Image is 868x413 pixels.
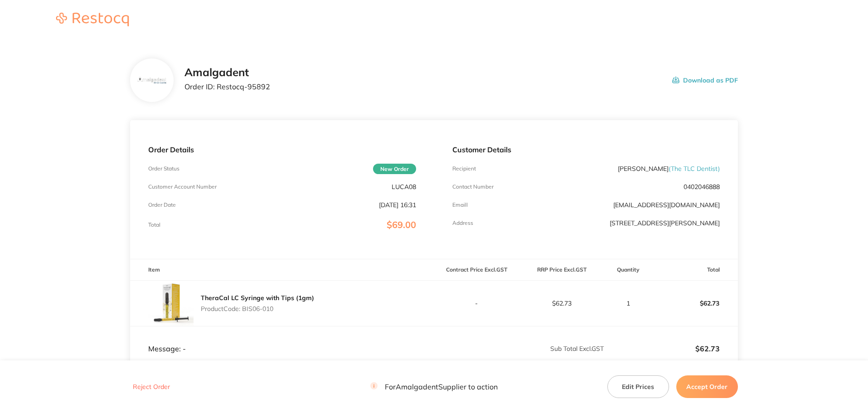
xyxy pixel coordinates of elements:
p: [STREET_ADDRESS][PERSON_NAME] [610,219,720,227]
p: $62.73 [653,292,737,314]
p: $62.73 [519,300,604,307]
p: Contact Number [452,184,494,190]
p: [PERSON_NAME] [618,165,720,172]
p: Recipient [452,165,476,172]
h2: Amalgadent [184,66,270,79]
p: Order ID: Restocq- 95892 [184,83,270,91]
img: Restocq logo [47,13,138,26]
td: Message: - [130,326,434,353]
th: Quantity [604,259,653,281]
th: Item [130,259,434,281]
p: 0402046888 [684,183,720,190]
p: [DATE] 16:31 [379,201,416,209]
p: LUCA08 [392,183,416,190]
p: Customer Account Number [148,184,217,190]
p: - [435,300,519,307]
p: Order Status [148,165,179,172]
img: b285Ymlzag [137,77,167,84]
p: Order Details [148,146,416,154]
p: Customer Details [452,146,720,154]
p: Emaill [452,202,468,208]
p: Address [452,220,473,226]
p: For Amalgadent Supplier to action [370,383,498,391]
button: Download as PDF [672,66,738,94]
th: RRP Price Excl. GST [519,259,604,281]
p: Product Code: BIS06-010 [201,305,314,312]
span: ( The TLC Dentist ) [669,165,720,173]
p: Sub Total Excl. GST [435,345,604,352]
p: 1 [605,300,652,307]
button: Reject Order [130,383,173,391]
button: Accept Order [676,375,738,398]
a: Restocq logo [47,13,138,28]
button: Edit Prices [607,375,669,398]
p: Total [148,222,160,228]
th: Contract Price Excl. GST [434,259,519,281]
span: $69.00 [387,219,416,230]
a: [EMAIL_ADDRESS][DOMAIN_NAME] [613,201,720,209]
p: Order Date [148,202,176,208]
span: New Order [373,164,416,174]
a: TheraCal LC Syringe with Tips (1gm) [201,294,314,302]
img: ZjVxNjJ0cQ [148,281,194,326]
th: Total [653,259,738,281]
p: $62.73 [605,345,720,353]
